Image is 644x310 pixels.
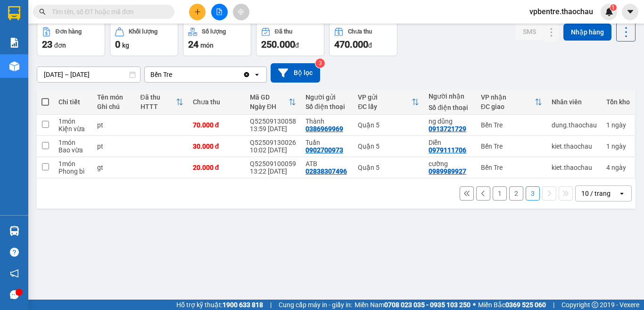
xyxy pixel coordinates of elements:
div: Kiện vừa [58,125,88,133]
div: kiet.thaochau [552,164,597,171]
div: 0386969969 [305,125,343,133]
div: 1 món [58,117,88,125]
div: 13:22 [DATE] [250,168,296,175]
span: | [270,300,272,310]
svg: open [253,71,261,78]
button: Đã thu250.000đ [256,22,324,56]
span: Cung cấp máy in - giấy in: [279,300,352,310]
div: dung.thaochau [552,121,597,129]
div: ĐC giao [481,103,535,110]
div: 10:02 [DATE] [250,146,296,154]
button: Đơn hàng23đơn [37,22,105,56]
input: Select a date range. [37,67,140,82]
div: Chi tiết [58,98,88,106]
span: search [39,8,46,15]
div: Quận 5 [358,121,419,129]
strong: 0369 525 060 [505,301,546,309]
button: Bộ lọc [271,63,320,83]
div: Đã thu [275,28,292,35]
th: Toggle SortBy [353,90,424,115]
div: Bến Tre [481,121,542,129]
div: Bao vừa [58,146,88,154]
div: Bến Tre [481,164,542,171]
span: 0 [115,39,120,50]
sup: 3 [315,59,325,68]
span: message [10,290,19,299]
div: Tuấn [305,139,348,146]
div: Số điện thoại [305,103,348,110]
div: 30.000 đ [193,142,240,150]
div: Q52509130026 [250,139,296,146]
span: đơn [54,42,66,49]
span: Miền Bắc [478,300,546,310]
strong: 0708 023 035 - 0935 103 250 [384,301,471,309]
span: 470.000 [334,39,368,50]
div: Phong bì [58,168,88,175]
sup: 1 [610,4,617,11]
div: 0989989927 [429,168,466,175]
th: Toggle SortBy [476,90,547,115]
span: file-add [216,8,223,15]
span: plus [194,8,201,15]
div: 13:59 [DATE] [250,125,296,133]
div: Chưa thu [193,98,240,106]
div: 20.000 đ [193,164,240,171]
button: Khối lượng0kg [110,22,178,56]
div: ATB [305,160,348,168]
button: SMS [515,23,544,40]
span: caret-down [626,8,635,16]
div: Ghi chú [97,103,131,110]
span: Hỗ trợ kỹ thuật: [176,300,263,310]
img: logo-vxr [8,6,20,20]
button: 2 [509,186,523,201]
img: warehouse-icon [9,61,19,71]
th: Toggle SortBy [245,90,301,115]
span: ngày [611,142,626,150]
div: 0979111706 [429,146,466,154]
div: kiet.thaochau [552,142,597,150]
div: Ngày ĐH [250,103,289,110]
div: Đã thu [140,93,176,101]
span: đ [295,42,299,49]
img: solution-icon [9,38,19,48]
button: Nhập hàng [563,24,611,41]
div: pt [97,142,131,150]
span: 24 [188,39,198,50]
svg: open [618,190,626,197]
div: Tồn kho [606,98,630,106]
span: đ [368,42,372,49]
span: vpbentre.thaochau [522,6,601,17]
div: Người nhận [429,92,471,100]
span: ⚪️ [473,303,476,307]
div: Q52509130058 [250,117,296,125]
div: cường [429,160,471,168]
th: Toggle SortBy [136,90,188,115]
div: Đơn hàng [56,28,82,35]
strong: 1900 633 818 [223,301,263,309]
div: gt [97,164,131,171]
input: Selected Bến Tre. [173,70,174,79]
button: aim [233,4,249,20]
div: VP gửi [358,93,412,101]
div: Khối lượng [129,28,157,35]
div: ĐC lấy [358,103,412,110]
span: 23 [42,39,52,50]
div: VP nhận [481,93,535,101]
span: 250.000 [261,39,295,50]
div: 0913721729 [429,125,466,133]
div: pt [97,121,131,129]
button: caret-down [622,4,638,20]
svg: Clear value [243,71,250,78]
div: Q52509100059 [250,160,296,168]
div: Số điện thoại [429,104,471,111]
div: 1 món [58,139,88,146]
span: aim [238,8,244,15]
div: Nhân viên [552,98,597,106]
div: 70.000 đ [193,121,240,129]
div: 1 [606,121,630,129]
div: 1 món [58,160,88,168]
div: Số lượng [202,28,226,35]
div: Diễn [429,139,471,146]
span: copyright [592,302,598,308]
div: 02838307496 [305,168,347,175]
